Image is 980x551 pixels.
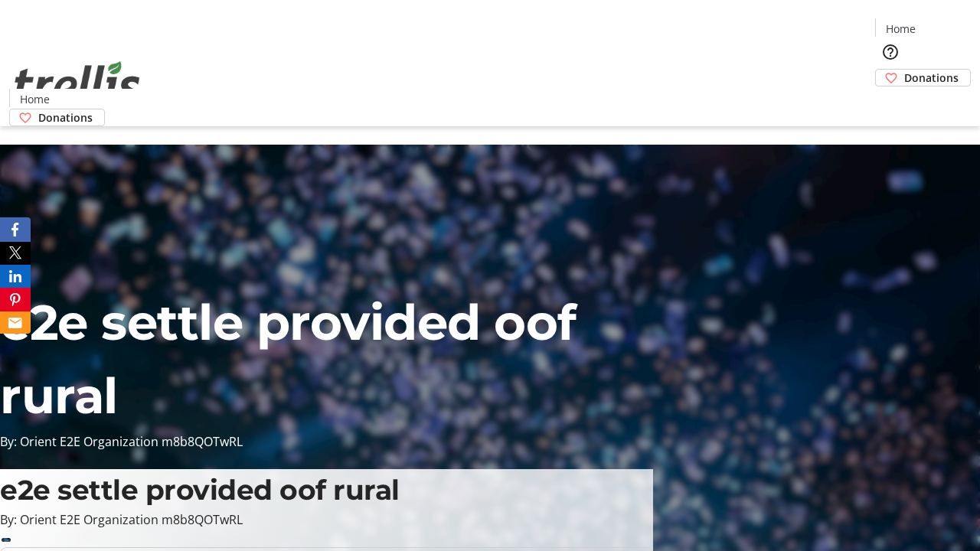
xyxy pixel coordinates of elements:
span: Donations [38,109,93,126]
a: Home [10,91,59,107]
span: Donations [904,70,959,86]
button: Cart [875,86,906,117]
a: Donations [9,109,105,126]
a: Home [876,21,925,37]
a: Donations [875,69,971,86]
span: Home [20,91,50,107]
img: Orient E2E Organization m8b8QOTwRL's Logo [9,44,145,121]
button: Help [875,37,906,67]
span: Home [886,21,916,37]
